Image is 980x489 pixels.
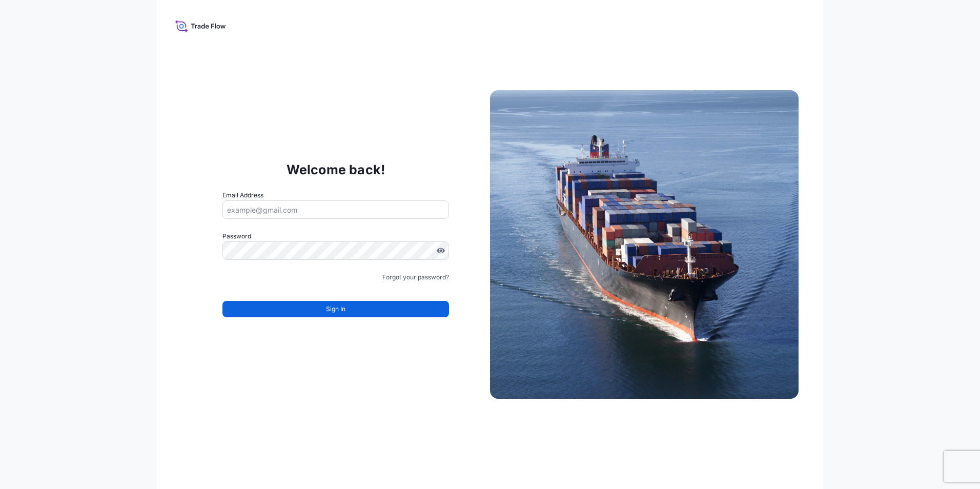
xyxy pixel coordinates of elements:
span: Sign In [326,304,345,314]
label: Password [222,231,449,241]
button: Show password [437,247,445,255]
p: Welcome back! [287,161,385,178]
a: Forgot your password? [382,272,449,282]
button: Sign In [222,301,449,317]
img: Ship illustration [490,90,799,399]
label: Email Address [222,190,263,200]
input: example@gmail.com [222,200,449,219]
